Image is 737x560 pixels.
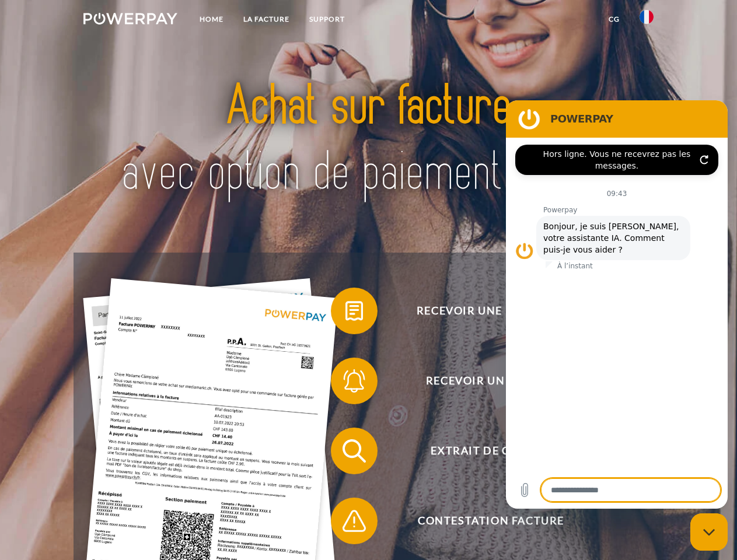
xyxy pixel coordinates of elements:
[640,10,654,24] img: fr
[331,288,634,334] button: Recevoir une facture ?
[348,358,634,404] span: Recevoir un rappel?
[299,9,355,30] a: Support
[599,9,630,30] a: CG
[690,513,728,551] iframe: Bouton de lancement de la fenêtre de messagerie, conversation en cours
[340,506,369,535] img: qb_warning.svg
[340,436,369,466] img: qb_search.svg
[506,100,728,509] iframe: Fenêtre de messagerie
[348,428,634,474] span: Extrait de compte
[331,498,634,544] button: Contestation Facture
[348,498,634,544] span: Contestation Facture
[83,13,177,24] img: logo-powerpay-white.svg
[111,56,626,223] img: title-powerpay_fr.svg
[340,366,369,395] img: qb_bell.svg
[190,9,233,30] a: Home
[348,288,634,334] span: Recevoir une facture ?
[331,358,634,404] button: Recevoir un rappel?
[340,296,369,325] img: qb_bill.svg
[331,428,634,474] button: Extrait de compte
[233,9,299,30] a: LA FACTURE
